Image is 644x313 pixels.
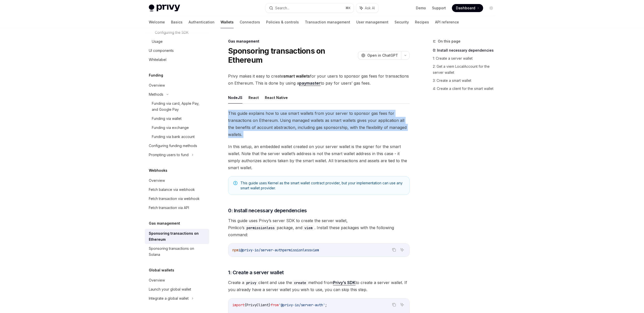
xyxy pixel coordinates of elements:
[145,132,209,141] a: Funding via bank account
[305,16,350,28] a: Transaction management
[228,92,242,103] button: NodeJS
[149,57,166,63] div: Whitelabel
[238,248,240,252] span: i
[152,100,206,113] div: Funding via card, Apple Pay, and Google Pay
[302,225,314,231] code: viem
[399,301,405,308] button: Ask AI
[487,4,495,12] button: Toggle dark mode
[391,247,397,253] button: Copy the contents from the code block
[358,51,401,60] button: Open in ChatGPT
[266,4,354,13] button: Search...⌘K
[149,48,174,54] div: UI components
[365,6,375,11] span: Ask AI
[271,303,279,307] span: from
[244,225,277,231] code: permissionless
[152,134,195,140] div: Funding via bank account
[246,303,269,307] span: PrivyClient
[438,38,460,44] span: On this page
[367,53,398,58] span: Open in ChatGPT
[149,5,180,12] img: light logo
[232,303,244,307] span: import
[221,16,234,28] a: Wallets
[311,248,319,252] span: viem
[152,125,189,131] div: Funding via exchange
[145,114,209,123] a: Funding via wallet
[345,6,351,10] span: ⌘ K
[416,6,426,11] a: Demo
[228,46,356,64] h1: Sponsoring transactions on Ethereum
[145,176,209,185] a: Overview
[333,280,355,285] a: Privy’s SDK
[292,280,308,286] code: create
[452,4,483,12] a: Dashboard
[228,73,410,87] span: Privy makes it easy to create for your users to sponsor gas fees for transactions on Ethereum. Th...
[149,178,165,184] div: Overview
[228,39,410,44] div: Gas management
[149,230,206,242] div: Sponsoring transactions on Ethereum
[145,141,209,150] a: Configuring funding methods
[149,295,189,301] div: Integrate a global wallet
[433,54,499,62] a: 1: Create a server wallet
[356,16,388,28] a: User management
[145,244,209,259] a: Sponsoring transactions on Solana
[145,285,209,294] a: Launch your global wallet
[149,196,200,202] div: Fetch transaction via webhook
[325,303,327,307] span: ;
[145,276,209,285] a: Overview
[145,37,209,46] a: Usage
[228,217,410,238] span: This guide uses Privy’s server SDK to create the server wallet, Pimlico’s package, and . Install ...
[149,143,197,149] div: Configuring funding methods
[279,303,325,307] span: '@privy-io/server-auth'
[299,81,320,86] a: paymaster
[266,16,299,28] a: Policies & controls
[149,152,189,158] div: Prompting users to fund
[145,229,209,244] a: Sponsoring transactions on Ethereum
[152,39,163,45] div: Usage
[435,16,459,28] a: API reference
[228,279,410,293] span: Create a client and use the method from to create a server wallet. If you already have a server w...
[149,205,189,211] div: Fetch transaction via API
[152,116,182,122] div: Funding via wallet
[145,185,209,194] a: Fetch balance via webhook
[145,81,209,90] a: Overview
[149,72,163,78] h5: Funding
[283,248,311,252] span: permissionless
[356,4,378,13] button: Ask AI
[145,55,209,64] a: Whitelabel
[248,92,259,103] button: React
[149,220,180,226] h5: Gas management
[415,16,429,28] a: Recipes
[228,143,410,171] span: In this setup, an embedded wallet created on your server wallet is the signer for the smart walle...
[228,207,307,214] span: 0: Install necessary dependencies
[391,301,397,308] button: Copy the contents from the code block
[145,123,209,132] a: Funding via exchange
[149,82,165,88] div: Overview
[228,110,410,138] span: This guide explains how to use smart wallets from your server to sponsor gas fees for transaction...
[283,74,310,79] strong: smart wallets
[275,5,289,11] div: Search...
[145,99,209,114] a: Funding via card, Apple Pay, and Google Pay
[433,77,499,85] a: 3: Create a smart wallet
[149,267,174,273] h5: Global wallets
[149,16,165,28] a: Welcome
[149,286,191,292] div: Launch your global wallet
[269,303,271,307] span: }
[149,277,165,283] div: Overview
[456,6,475,11] span: Dashboard
[399,247,405,253] button: Ask AI
[244,280,258,286] code: privy
[240,16,260,28] a: Connectors
[233,181,237,185] svg: Note
[432,6,446,11] a: Support
[240,181,404,191] span: This guide uses Kernel as the smart wallet contract provider, but your implementation can use any...
[395,16,409,28] a: Security
[265,92,288,103] button: React Native
[433,62,499,77] a: 2: Get a viem LocalAccount for the server wallet
[149,246,206,258] div: Sponsoring transactions on Solana
[232,248,238,252] span: npm
[149,167,167,173] h5: Webhooks
[433,85,499,93] a: 4: Create a client for the smart wallet
[433,46,499,54] a: 0: Install necessary dependencies
[145,46,209,55] a: UI components
[149,187,195,193] div: Fetch balance via webhook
